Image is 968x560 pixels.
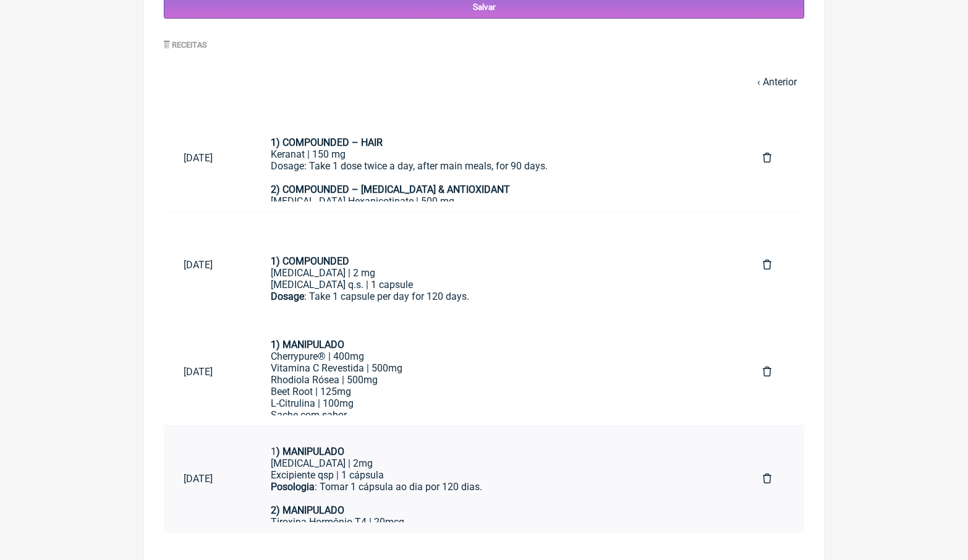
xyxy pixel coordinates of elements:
div: Keranat | 150 mg Dosage: Take 1 dose twice a day, after main meals, for 90 days. [271,125,723,172]
a: 1) COMPOUNDED – HAIRKeranat | 150 mgDosage: Take 1 dose twice a day, after main meals, for 90 day... [251,115,743,202]
a: [DATE] [164,463,251,494]
a: [DATE] [164,142,251,174]
a: [DATE] [164,249,251,281]
div: : Tomar 1 cápsula ao dia por 120 dias. [271,481,723,504]
a: ‹ Anterior [757,76,797,88]
label: Receitas [164,40,207,49]
div: [MEDICAL_DATA] | 2 mg [MEDICAL_DATA] q.s. | 1 capsule : Take 1 capsule per day for 120 days. [271,232,723,314]
div: Sache com sabor [271,409,723,421]
strong: ) MANIPULADO [276,446,344,457]
strong: 2) MANIPULADO [271,504,344,516]
strong: Dosage [271,291,304,302]
strong: Posologia [271,481,315,493]
a: 1) MANIPULADO[MEDICAL_DATA] | 2mgExcipiente qsp | 1 cápsulaPosologia: Tomar 1 cápsula ao dia por ... [251,436,743,522]
div: Cherrypure® | 400mg Vitamina C Revestida | 500mg [271,350,723,374]
div: Excipiente qsp | 1 cápsula [271,469,723,481]
div: [MEDICAL_DATA] Hexanicotinate | 500 mg Trans-Resveratrol | 40 mg Glycoxil® | 100 mg Bio-Arct® | 8... [271,172,723,313]
a: 1) COMPOUNDED[MEDICAL_DATA] | 2 mg[MEDICAL_DATA] q.s. | 1 capsuleDosage: Take 1 capsule per day f... [251,222,743,308]
div: [MEDICAL_DATA] | 2mg [271,457,723,469]
nav: pager [164,69,804,95]
strong: 2) COMPOUNDED – [MEDICAL_DATA] & ANTIOXIDANT [271,184,510,195]
div: L-Citrulina | 100mg [271,397,723,409]
a: [DATE] [164,356,251,388]
a: 1) MANIPULADOCherrypure® | 400mgVitamina C Revestida | 500mgRhodiola Rósea | 500mgBeet Root | 125... [251,329,743,415]
div: 1 [271,446,723,457]
div: Rhodiola Rósea | 500mg Beet Root | 125mg [271,374,723,397]
strong: 1) MANIPULADO [271,339,344,350]
strong: 1) COMPOUNDED – HAIR [271,137,383,148]
div: Tiroxina Hormônio T4 | 20mcg [271,516,723,528]
strong: 1) COMPOUNDED [271,255,349,267]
